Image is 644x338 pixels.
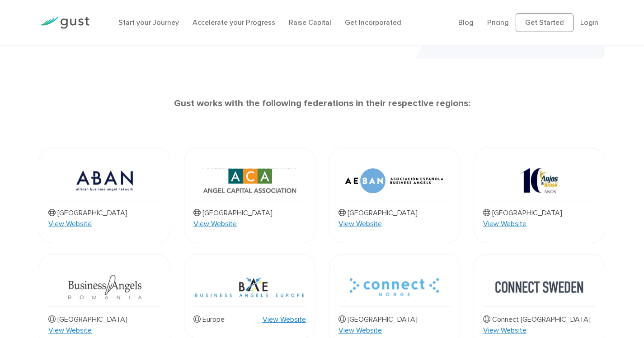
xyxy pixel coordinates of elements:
a: Get Started [516,13,573,32]
img: Aeban [345,162,443,200]
p: [GEOGRAPHIC_DATA] [48,314,127,325]
a: View Website [338,325,382,336]
img: 10 Anjo [520,162,559,200]
img: Gust Logo [39,17,89,29]
p: [GEOGRAPHIC_DATA] [193,208,273,218]
img: Aban [76,162,133,200]
img: Connect [350,268,439,306]
p: Europe [193,314,225,325]
p: [GEOGRAPHIC_DATA] [338,314,418,325]
a: View Website [483,218,526,229]
a: Get Incorporated [345,18,401,27]
a: Blog [458,18,474,27]
a: View Website [48,325,92,336]
img: Business Angels [68,268,141,306]
a: View Website [263,314,306,325]
img: Aca [203,162,296,200]
p: [GEOGRAPHIC_DATA] [338,208,418,218]
a: Login [580,18,598,27]
p: Connect [GEOGRAPHIC_DATA] [483,314,591,325]
p: [GEOGRAPHIC_DATA] [48,208,127,218]
img: Connect Sweden [494,268,584,306]
a: Pricing [487,18,509,27]
a: View Website [48,218,92,229]
a: Raise Capital [289,18,331,27]
a: Start your Journey [118,18,179,27]
p: [GEOGRAPHIC_DATA] [483,208,562,218]
strong: Gust works with the following federations in their respective regions: [174,97,470,109]
a: View Website [338,218,382,229]
a: Accelerate your Progress [193,18,275,27]
img: Bae [193,268,306,306]
a: View Website [483,325,526,336]
a: View Website [193,218,237,229]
